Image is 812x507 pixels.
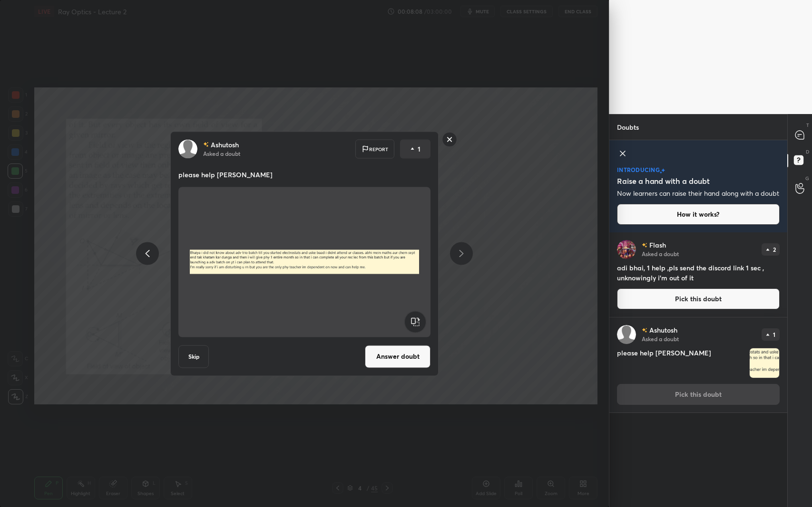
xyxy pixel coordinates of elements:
[203,142,209,147] img: no-rating-badge.077c3623.svg
[178,345,209,368] button: Skip
[649,241,666,249] p: Flash
[642,250,679,258] p: Asked a doubt
[365,345,430,368] button: Answer doubt
[806,122,809,129] p: T
[178,139,197,158] img: default.png
[617,263,780,283] h4: adi bhai, 1 help ,pls send the discord link 1 sec , unknowingly i'm out of it
[805,175,809,182] p: G
[806,148,809,155] p: D
[642,328,647,333] img: no-rating-badge.077c3623.svg
[617,189,779,198] p: Now learners can raise their hand along with a doubt
[203,149,240,157] p: Asked a doubt
[617,288,780,309] button: Pick this doubt
[617,175,710,187] h5: Raise a hand with a doubt
[642,243,647,248] img: no-rating-badge.077c3623.svg
[642,335,679,343] p: Asked a doubt
[750,348,779,378] img: 1756913739CU1CEP.png
[617,240,636,259] img: 5a99172f1b0741c3b34c607bca8557c5.jpg
[609,115,646,140] p: Doubts
[190,191,419,333] img: 1756913739CU1CEP.png
[211,141,239,148] p: Ashutosh
[609,232,787,497] div: grid
[355,139,394,158] div: Report
[773,332,776,337] p: 1
[773,247,776,252] p: 2
[418,144,421,153] p: 1
[661,168,665,172] img: large-star.026637fe.svg
[617,204,780,225] button: How it works?
[617,348,745,378] h4: please help [PERSON_NAME]
[649,326,677,334] p: Ashutosh
[617,325,636,344] img: default.png
[617,167,660,172] p: introducing
[660,171,662,174] img: small-star.76a44327.svg
[178,170,430,179] p: please help [PERSON_NAME]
